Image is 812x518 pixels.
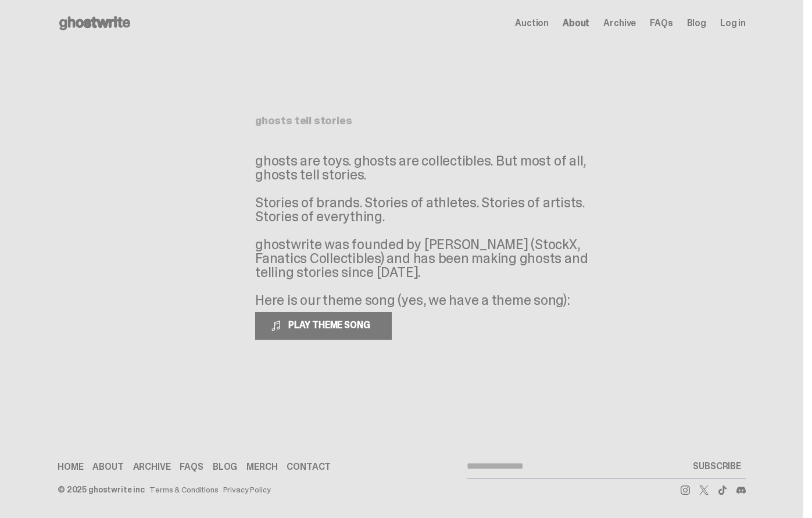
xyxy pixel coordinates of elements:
a: Blog [213,462,237,472]
span: PLAY THEME SONG [284,319,377,331]
a: FAQs [180,462,203,472]
a: FAQs [650,19,673,28]
a: Archive [603,19,636,28]
p: ghosts are toys. ghosts are collectibles. But most of all, ghosts tell stories. Stories of brands... [255,154,604,307]
a: Log in [720,19,746,28]
a: Terms & Conditions [149,485,218,494]
h1: ghosts tell stories [255,116,548,126]
a: Merch [246,462,277,472]
a: Home [58,462,83,472]
a: Archive [133,462,171,472]
a: About [563,19,589,28]
button: PLAY THEME SONG [255,312,392,340]
button: SUBSCRIBE [688,455,746,478]
a: Blog [687,19,706,28]
a: Auction [515,19,549,28]
a: About [92,462,123,472]
a: Contact [287,462,331,472]
div: © 2025 ghostwrite inc [58,485,145,494]
a: Privacy Policy [223,485,271,494]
